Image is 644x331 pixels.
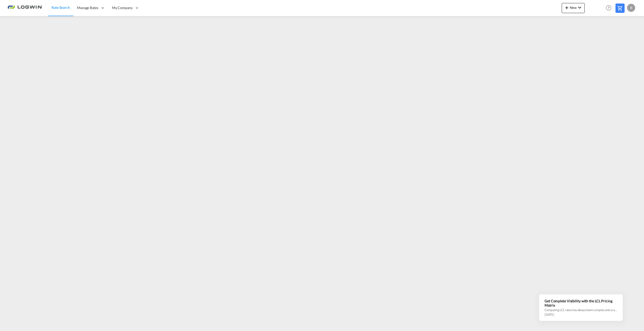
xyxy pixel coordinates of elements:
div: R [627,4,635,12]
img: 2761ae10d95411efa20a1f5e0282d2d7.png [8,2,42,14]
span: Manage Rates [77,5,98,10]
div: Help [604,4,615,13]
span: Rate Search [51,5,70,10]
span: My Company [112,5,133,10]
span: Help [604,4,613,12]
md-icon: icon-plus 400-fg [564,5,570,11]
md-icon: icon-chevron-down [577,5,583,11]
span: New [564,6,583,10]
button: icon-plus 400-fgNewicon-chevron-down [562,3,585,13]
